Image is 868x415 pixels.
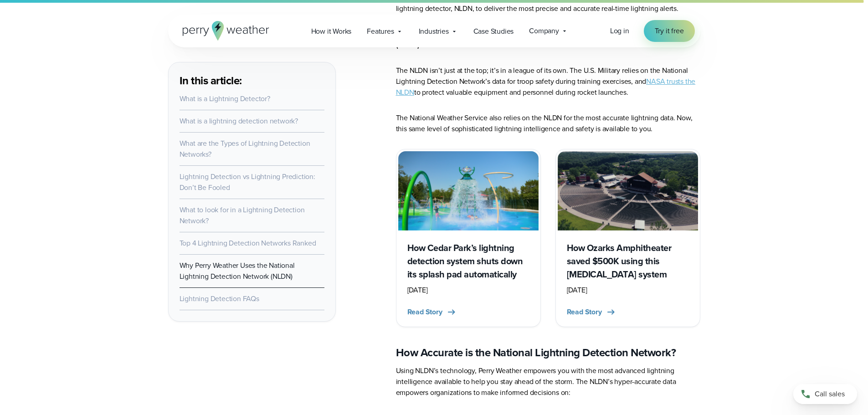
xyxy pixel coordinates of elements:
span: Try it free [655,26,684,36]
a: Lightning Detection vs Lightning Prediction: Don’t Be Fooled [180,171,315,193]
a: What is a lightning detection network? [180,116,298,126]
h3: How Ozarks Amphitheater saved $500K using this [MEDICAL_DATA] system [567,241,689,281]
h3: How Accurate is the National Lightning Detection Network? [396,345,700,360]
span: Case Studies [473,26,514,37]
a: Call sales [793,384,857,404]
div: [DATE] [407,285,529,296]
div: slideshow [396,149,700,327]
p: The National Weather Service also relies on the NLDN for the most accurate lightning data. Now, t... [396,113,700,134]
span: Company [529,26,559,36]
span: How it Works [311,26,352,37]
span: Industries [419,26,449,37]
a: What to look for in a Lightning Detection Network? [180,205,305,226]
span: Call sales [815,389,845,400]
h3: In this article: [180,73,324,88]
a: How Cedar Park’s lightning detection system shuts down its splash pad automatically [DATE] Read S... [396,149,541,327]
a: Log in [610,26,629,36]
button: Read Story [567,307,616,318]
div: [DATE] [567,285,689,296]
a: What are the Types of Lightning Detection Networks? [180,138,310,159]
a: Try it free [644,20,695,42]
a: What is a Lightning Detector? [180,93,270,104]
span: Read Story [567,307,602,318]
span: Features [367,26,394,37]
span: Read Story [407,307,442,318]
a: Why Perry Weather Uses the National Lightning Detection Network (NLDN) [180,260,295,282]
p: Using NLDN’s technology, Perry Weather empowers you with the most advanced lightning intelligence... [396,365,700,398]
span: Log in [610,26,629,36]
a: Case Studies [466,22,522,41]
h3: How Cedar Park’s lightning detection system shuts down its splash pad automatically [407,241,529,281]
a: NASA trusts the NLDN [396,76,696,97]
a: How it Works [303,22,360,41]
button: Read Story [407,307,457,318]
a: Top 4 Lightning Detection Networks Ranked [180,238,316,248]
a: How Ozarks Amphitheater saved $500K using this [MEDICAL_DATA] system [DATE] Read Story [555,149,700,327]
p: The NLDN isn’t just at the top; it’s in a league of its own. The U.S. Military relies on the Nati... [396,65,700,98]
a: Lightning Detection FAQs [180,293,259,304]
